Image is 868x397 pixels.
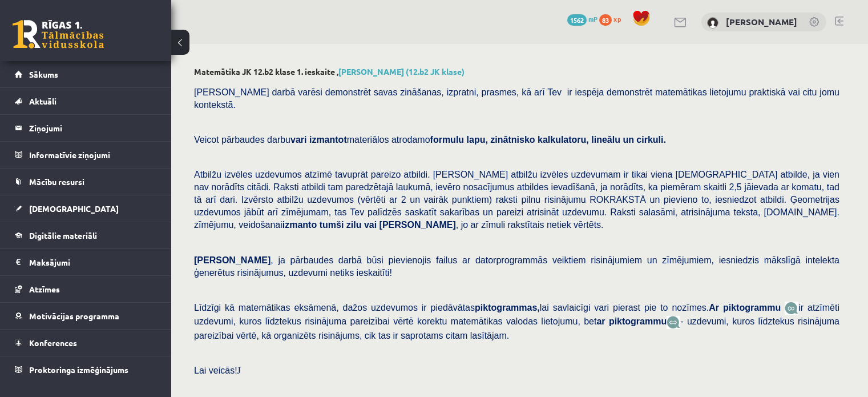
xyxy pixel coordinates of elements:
[194,366,237,375] span: Lai veicās!
[15,330,157,356] a: Konferences
[599,14,612,26] span: 83
[29,115,157,141] legend: Ziņojumi
[194,255,271,265] span: [PERSON_NAME]
[667,316,680,329] img: wKvN42sLe3LLwAAAABJRU5ErkJggg==
[709,303,781,312] b: Ar piktogrammu
[29,177,84,187] span: Mācību resursi
[194,316,839,340] span: - uzdevumi, kuros līdztekus risinājuma pareizībai vērtē, kā organizēts risinājums, cik tas ir sap...
[15,115,157,141] a: Ziņojumi
[29,249,157,275] legend: Maksājumi
[599,14,627,23] a: 83 xp
[29,203,119,214] span: [DEMOGRAPHIC_DATA]
[588,14,597,23] span: mP
[194,135,666,145] span: Veicot pārbaudes darbu materiālos atrodamo
[29,364,128,375] span: Proktoringa izmēģinājums
[29,230,97,240] span: Digitālie materiāli
[15,222,157,248] a: Digitālie materiāli
[194,170,839,230] span: Atbilžu izvēles uzdevumos atzīmē tavuprāt pareizo atbildi. [PERSON_NAME] atbilžu izvēles uzdevuma...
[15,195,157,222] a: [DEMOGRAPHIC_DATA]
[430,135,666,145] b: formulu lapu, zinātnisko kalkulatoru, lineālu un cirkuli.
[15,61,157,87] a: Sākums
[13,20,104,49] a: Rīgas 1. Tālmācības vidusskola
[475,303,540,312] b: piktogrammas,
[237,366,241,375] span: J
[707,17,718,29] img: Katrīna Kalnkaziņa
[15,276,157,302] a: Atzīmes
[290,135,347,145] b: vari izmantot
[15,249,157,275] a: Maksājumi
[15,356,157,383] a: Proktoringa izmēģinājums
[29,338,77,348] span: Konferences
[567,14,597,23] a: 1562 mP
[613,14,621,23] span: xp
[15,142,157,168] a: Informatīvie ziņojumi
[29,69,58,79] span: Sākums
[15,88,157,114] a: Aktuāli
[15,303,157,329] a: Motivācijas programma
[29,142,157,168] legend: Informatīvie ziņojumi
[726,16,797,27] a: [PERSON_NAME]
[785,302,798,315] img: JfuEzvunn4EvwAAAAASUVORK5CYII=
[29,284,60,294] span: Atzīmes
[194,303,785,312] span: Līdzīgi kā matemātikas eksāmenā, dažos uzdevumos ir piedāvātas lai savlaicīgi vari pierast pie to...
[194,255,839,278] span: , ja pārbaudes darbā būsi pievienojis failus ar datorprogrammās veiktiem risinājumiem un zīmējumi...
[596,316,667,326] b: ar piktogrammu
[194,67,845,77] h2: Matemātika JK 12.b2 klase 1. ieskaite ,
[320,220,456,230] b: tumši zilu vai [PERSON_NAME]
[338,66,465,77] a: [PERSON_NAME] (12.b2 JK klase)
[29,311,119,321] span: Motivācijas programma
[29,96,56,106] span: Aktuāli
[15,169,157,195] a: Mācību resursi
[282,220,317,230] b: izmanto
[194,87,839,110] span: [PERSON_NAME] darbā varēsi demonstrēt savas zināšanas, izpratni, prasmes, kā arī Tev ir iespēja d...
[567,14,587,26] span: 1562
